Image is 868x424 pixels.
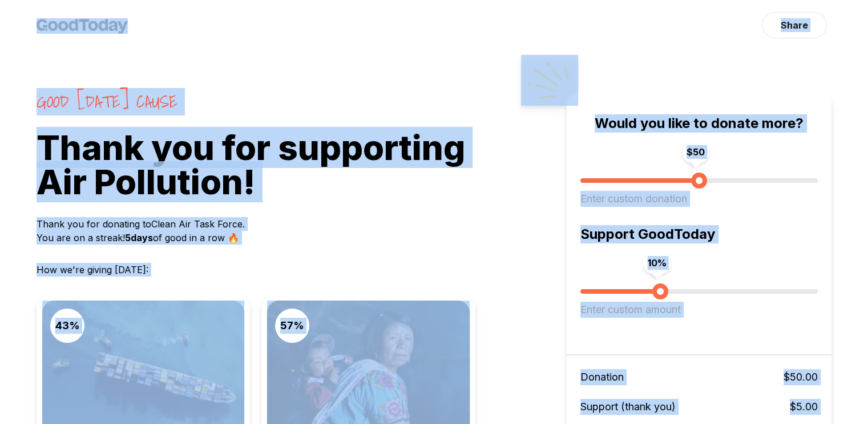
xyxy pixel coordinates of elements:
[275,309,309,343] div: 57 %
[37,91,567,112] span: Good [DATE] cause
[37,130,567,199] h1: Thank you for supporting Air Pollution !
[37,263,567,277] p: How we're giving [DATE]:
[580,369,624,385] div: Donation
[580,399,676,415] div: Support (thank you)
[643,251,671,274] span: 10 %
[580,191,818,207] div: Enter custom donation
[37,18,128,34] img: GoodToday
[790,399,818,415] div: $ 5.00
[762,12,827,38] a: Share
[580,114,818,133] h3: Would you like to donate more?
[580,225,818,243] h3: Support GoodToday
[125,232,153,243] span: 5 days
[682,141,709,163] span: $ 50
[37,217,567,245] p: Thank you for donating to Clean Air Task Force . You are on a streak! of good in a row 🔥
[580,302,818,318] div: Enter custom amount
[50,309,84,343] div: 43 %
[784,369,818,385] div: $ 50.00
